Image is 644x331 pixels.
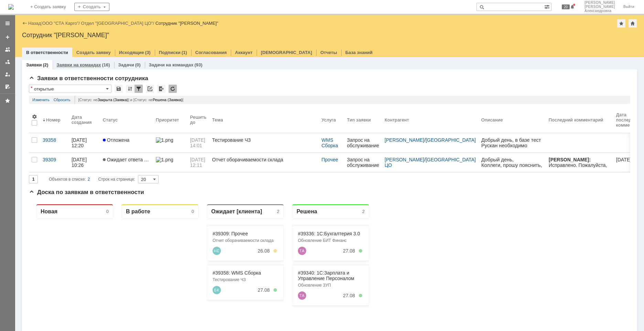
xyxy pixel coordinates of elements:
div: [Статус: не ] и [Статус: не ] [75,96,627,104]
a: Запрос на обслуживание [344,133,382,152]
span: Александровна [584,9,615,13]
div: Новая [12,10,29,16]
a: WMS Сборка [322,137,338,148]
div: [DATE] 10:26 [72,157,88,168]
div: / [385,157,476,168]
span: ru [49,107,53,113]
div: 2 [333,10,336,15]
div: Приоритет [156,117,179,122]
a: Талдыкина Анна [269,48,277,56]
div: Сотрудник "[PERSON_NAME]" [22,32,637,39]
a: Запрос на обслуживание [344,153,382,172]
div: / [81,21,155,26]
span: Руководитель склада [4,73,56,78]
div: Сотрудник "[PERSON_NAME]" [155,21,218,26]
div: Запрос на обслуживание [347,157,379,168]
span: [PERSON_NAME] [584,1,615,5]
span: [DATE] 14:01 [190,137,206,148]
a: 39309 [40,153,69,172]
a: Сбросить [54,96,71,104]
span: Объектов в списке: [49,177,86,182]
a: bubkin.k@ [4,107,28,113]
div: Фильтрация... [135,85,143,93]
div: (2) [43,62,48,67]
a: Мои согласования [2,81,13,92]
a: [DEMOGRAPHIC_DATA] [261,50,312,55]
div: Отчет оборачиваемости склада [212,157,316,162]
div: Экспорт списка [157,85,165,93]
span: @ [23,107,28,113]
div: Тестирование ЧЗ [184,79,249,84]
th: Статус [100,107,153,133]
span: . [19,107,20,113]
span: Отложена [103,137,130,143]
span: Закрыта (Заявка) [98,98,128,102]
div: [DATE] 12:20 [72,137,88,148]
a: Никитина Елена Валерьевна [184,48,192,56]
div: 27.08.2025 [314,50,326,55]
div: Обновление ЗУП [269,84,334,89]
span: Настройки [32,114,37,119]
div: 0 [77,10,80,15]
div: Обновление БИТ Финанс [269,40,334,44]
span: Ожидает ответа контрагента [103,157,171,162]
div: 5. Менее 100% [330,51,333,54]
div: (0) [135,62,141,67]
a: Отчеты [320,50,337,55]
div: Обновлять список [169,85,177,93]
span: stacargo [4,107,47,113]
a: 39358 [40,133,69,152]
span: ООО «СТА Карго» [4,78,48,84]
a: stacargo.ru [17,113,42,118]
span: [PERSON_NAME] [584,5,615,9]
span: С уважением, [4,61,36,66]
div: 5. Менее 100% [245,90,248,93]
a: Заявки [26,62,42,67]
a: Создать заявку [2,32,13,43]
div: Услуга [322,117,336,122]
a: Отчет оборачиваемости склада [210,153,319,172]
a: [GEOGRAPHIC_DATA] [426,137,476,143]
div: Сделать домашней страницей [629,19,637,28]
span: Сот. тел.: [PHONE_NUMBER] [4,102,77,107]
span: . [36,113,37,118]
span: stacargo [17,113,36,118]
a: Назад [28,21,41,26]
img: logo [8,4,14,10]
div: Отчет оборачиваемости склада [184,40,249,44]
a: Ожидает ответа контрагента [100,153,153,172]
a: Заявки на командах [56,62,101,67]
div: Тип заявки [347,117,371,122]
div: #39309: Прочее [184,32,249,38]
div: 39358 [43,137,66,143]
div: Тестирование ЧЗ [212,137,316,143]
div: 39309 [43,157,66,162]
a: [DATE] 14:01 [187,133,209,152]
div: Добавить в избранное [617,19,625,28]
div: 3. Менее 40% [245,51,248,54]
a: Мои заявки [2,69,13,80]
div: (16) [102,62,110,67]
span: . [47,107,49,113]
a: #39358: WMS Сборка [184,72,232,77]
img: 1.png [156,137,173,143]
a: [GEOGRAPHIC_DATA] ЦО [385,157,477,168]
th: Дата создания [69,107,100,133]
a: Отдел "[GEOGRAPHIC_DATA] ЦО" [81,21,153,26]
div: / [42,21,81,26]
div: Решить до [190,115,206,125]
div: / [385,137,476,143]
div: Дата создания [72,115,92,125]
div: (1) [182,50,187,55]
div: Запрос на обслуживание [347,137,379,148]
div: Последний комментарий [549,117,603,122]
a: [PERSON_NAME] [385,137,424,143]
th: Контрагент [382,107,479,133]
div: Статус [103,117,118,122]
div: 27.08.2025 [229,89,241,94]
a: Задачи [118,62,134,67]
a: [PERSON_NAME] [385,157,424,162]
a: Заявки в моей ответственности [2,56,13,67]
span: Доска по заявкам в ответственности [29,189,144,195]
a: Исходящие [119,50,144,55]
